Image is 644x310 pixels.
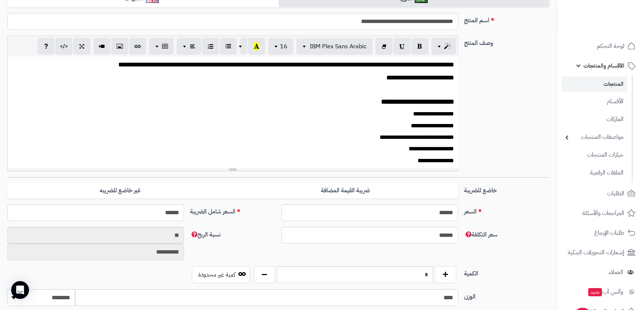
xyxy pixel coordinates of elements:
[561,37,640,55] a: لوحة التحكم
[583,61,624,71] span: الأقسام والمنتجات
[464,230,498,239] span: سعر التكلفة
[461,204,553,216] label: السعر
[561,76,627,92] a: المنتجات
[461,289,553,301] label: الوزن
[597,41,624,51] span: لوحة التحكم
[190,230,220,239] span: نسبة الربح
[588,288,602,296] span: جديد
[7,183,233,198] label: غير خاضع للضريبه
[310,42,367,51] span: IBM Plex Sans Arabic
[561,165,627,181] a: الملفات الرقمية
[461,266,553,278] label: الكمية
[561,263,640,281] a: العملاء
[187,204,278,216] label: السعر شامل الضريبة
[607,188,624,199] span: الطلبات
[461,183,553,195] label: خاضع للضريبة
[587,287,623,297] span: وآتس آب
[11,281,29,299] div: Open Intercom Messenger
[594,228,624,238] span: طلبات الإرجاع
[561,111,627,127] a: الماركات
[233,183,458,198] label: ضريبة القيمة المضافة
[461,13,553,25] label: اسم المنتج
[561,147,627,163] a: خيارات المنتجات
[296,38,373,55] button: IBM Plex Sans Arabic
[561,244,640,261] a: إشعارات التحويلات البنكية
[561,185,640,202] a: الطلبات
[561,94,627,110] a: الأقسام
[568,247,624,258] span: إشعارات التحويلات البنكية
[461,36,553,48] label: وصف المنتج
[561,224,640,242] a: طلبات الإرجاع
[582,208,624,218] span: المراجعات والأسئلة
[561,204,640,222] a: المراجعات والأسئلة
[561,129,627,145] a: مواصفات المنتجات
[561,283,640,301] a: وآتس آبجديد
[268,38,293,55] button: 16
[280,42,287,51] span: 16
[609,267,623,277] span: العملاء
